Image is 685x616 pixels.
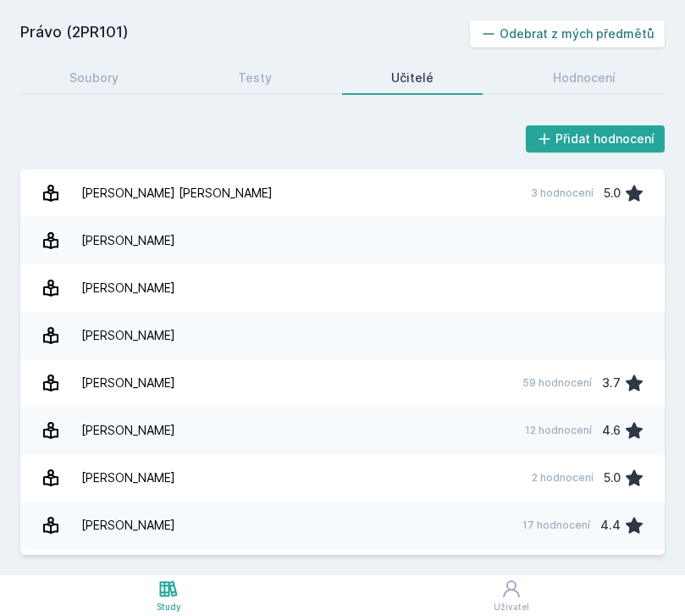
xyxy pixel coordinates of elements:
[531,186,594,200] div: 3 hodnocení
[81,176,273,210] div: [PERSON_NAME] [PERSON_NAME]
[391,69,434,86] div: Učitelé
[337,575,685,616] a: Uživatel
[526,125,666,153] button: Přidat hodnocení
[342,61,483,95] a: Učitelé
[81,508,175,542] div: [PERSON_NAME]
[81,271,175,305] div: [PERSON_NAME]
[20,264,665,312] a: [PERSON_NAME]
[20,359,665,407] a: [PERSON_NAME] 59 hodnocení 3.7
[20,549,665,597] a: [PERSON_NAME] 14 hodnocení 4.8
[525,424,592,437] div: 12 hodnocení
[522,376,592,390] div: 59 hodnocení
[553,69,616,86] div: Hodnocení
[238,69,272,86] div: Testy
[494,601,529,613] div: Uživatel
[81,224,175,258] div: [PERSON_NAME]
[20,312,665,359] a: [PERSON_NAME]
[20,169,665,217] a: [PERSON_NAME] [PERSON_NAME] 3 hodnocení 5.0
[522,519,590,532] div: 17 hodnocení
[470,20,666,47] button: Odebrat z mých předmětů
[81,319,175,352] div: [PERSON_NAME]
[81,413,175,447] div: [PERSON_NAME]
[20,20,470,47] h2: Právo (2PR101)
[20,217,665,264] a: [PERSON_NAME]
[602,413,621,447] div: 4.6
[503,61,665,95] a: Hodnocení
[81,461,175,495] div: [PERSON_NAME]
[189,61,322,95] a: Testy
[20,61,168,95] a: Soubory
[81,366,175,400] div: [PERSON_NAME]
[20,502,665,549] a: [PERSON_NAME] 17 hodnocení 4.4
[602,366,621,400] div: 3.7
[20,454,665,502] a: [PERSON_NAME] 2 hodnocení 5.0
[20,407,665,454] a: [PERSON_NAME] 12 hodnocení 4.6
[69,69,119,86] div: Soubory
[157,601,181,613] div: Study
[604,176,621,210] div: 5.0
[532,471,594,485] div: 2 hodnocení
[604,461,621,495] div: 5.0
[600,508,621,542] div: 4.4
